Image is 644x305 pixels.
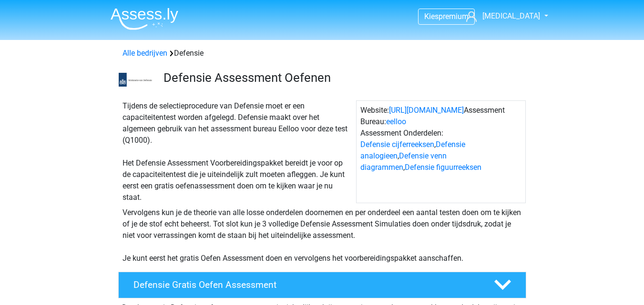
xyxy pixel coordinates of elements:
div: Defensie [119,48,526,59]
a: [URL][DOMAIN_NAME] [389,106,464,115]
a: Defensie cijferreeksen [360,140,434,149]
div: Website: Assessment Bureau: Assessment Onderdelen: , , , [356,100,526,203]
img: Assessly [111,8,178,30]
a: Defensie figuurreeksen [405,163,481,172]
a: Kiespremium [419,10,474,23]
a: Defensie analogieen [360,140,465,160]
div: Vervolgens kun je de theorie van alle losse onderdelen doornemen en per onderdeel een aantal test... [119,207,526,264]
a: [MEDICAL_DATA] [462,10,541,22]
div: Tijdens de selectieprocedure van Defensie moet er een capaciteitentest worden afgelegd. Defensie ... [119,100,356,203]
span: Kies [424,12,439,21]
a: Defensie Gratis Oefen Assessment [114,272,530,298]
h3: Defensie Assessment Oefenen [164,70,519,85]
a: eelloo [386,117,406,126]
h4: Defensie Gratis Oefen Assessment [133,279,479,290]
a: Defensie venn diagrammen [360,151,447,172]
a: Alle bedrijven [123,49,167,58]
span: [MEDICAL_DATA] [482,11,540,20]
span: premium [439,12,469,21]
